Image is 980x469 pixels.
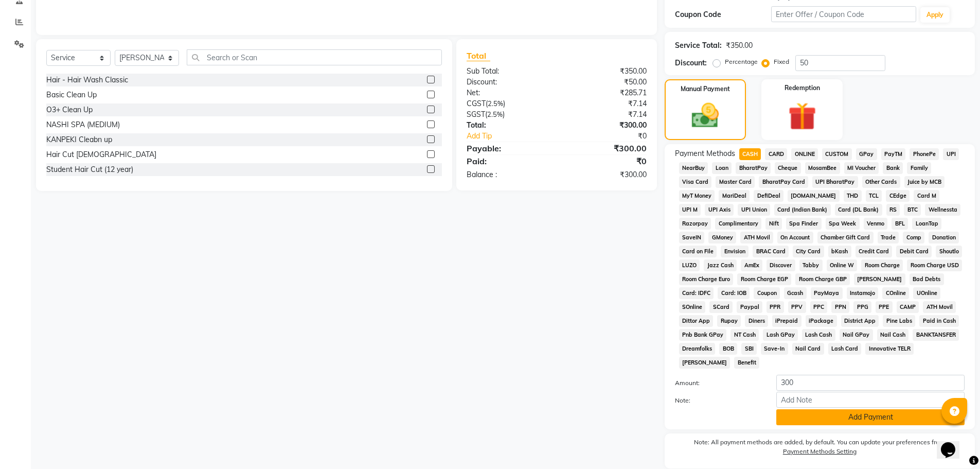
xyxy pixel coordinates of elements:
span: iPrepaid [772,315,801,327]
span: DefiDeal [754,190,783,202]
span: [PERSON_NAME] [854,273,905,285]
span: NT Cash [730,329,759,341]
span: Venmo [864,218,888,230]
span: BRAC Card [753,246,789,257]
span: Nift [765,218,782,230]
div: Student Hair Cut (12 year) [46,164,133,175]
span: BFL [892,218,908,230]
span: Lash GPay [763,329,798,341]
div: ₹0 [557,155,654,167]
span: Chamber Gift Card [817,232,874,244]
span: [DOMAIN_NAME] [788,190,840,202]
span: Spa Week [826,218,860,230]
label: Fixed [774,57,789,66]
span: [PERSON_NAME] [679,357,730,369]
span: SBI [741,343,757,355]
span: Room Charge GBP [795,273,850,285]
span: Room Charge Euro [679,273,734,285]
span: Envision [721,246,749,257]
span: Nail Cash [877,329,909,341]
div: ₹50.00 [557,77,654,88]
span: Innovative TELR [865,343,914,355]
div: ₹0 [573,131,654,142]
span: Save-In [761,343,788,355]
span: CAMP [897,301,919,313]
span: Dreamfolks [679,343,716,355]
div: ₹300.00 [557,142,654,154]
span: Nail Card [792,343,824,355]
span: Lash Card [828,343,862,355]
span: GMoney [708,232,736,244]
button: Apply [920,7,950,23]
div: ₹7.14 [557,98,654,109]
span: Bank [883,162,903,174]
span: Bad Debts [910,273,944,285]
span: Razorpay [679,218,711,230]
span: Complimentary [715,218,761,230]
span: PPC [810,301,828,313]
span: Pnb Bank GPay [679,329,727,341]
span: Debit Card [896,246,932,257]
input: Enter Offer / Coupon Code [771,6,916,22]
span: BTC [904,204,921,216]
span: MyT Money [679,190,715,202]
span: CEdge [886,190,910,202]
span: ONLINE [791,148,818,160]
span: Card (Indian Bank) [774,204,831,216]
span: UPI BharatPay [812,176,858,188]
button: Add Payment [776,409,965,425]
div: ₹350.00 [726,40,753,51]
span: Card M [914,190,939,202]
span: Donation [929,232,959,244]
span: Shoutlo [936,246,962,257]
div: Paid: [459,155,557,167]
label: Note: All payment methods are added, by default. You can update your preferences from [675,438,965,460]
div: NASHI SPA (MEDIUM) [46,119,120,130]
label: Note: [667,396,769,405]
span: TCL [866,190,882,202]
div: Total: [459,120,557,131]
span: City Card [793,246,824,257]
span: Paid in Cash [919,315,959,327]
span: Nail GPay [840,329,873,341]
span: CGST [467,99,486,108]
span: Online W [827,259,858,271]
div: Balance : [459,169,557,180]
span: SOnline [679,301,706,313]
div: Hair Cut [DEMOGRAPHIC_DATA] [46,149,156,160]
input: Search or Scan [187,49,442,65]
div: ( ) [459,109,557,120]
span: Spa Finder [786,218,822,230]
div: ₹300.00 [557,120,654,131]
div: Discount: [675,58,707,68]
span: Instamojo [847,287,879,299]
div: Hair - Hair Wash Classic [46,75,128,85]
div: ( ) [459,98,557,109]
span: PPV [788,301,806,313]
span: SGST [467,110,485,119]
span: Rupay [717,315,741,327]
span: Family [907,162,931,174]
div: Net: [459,88,557,98]
span: ATH Movil [923,301,956,313]
span: BANKTANSFER [913,329,959,341]
span: PhonePe [910,148,939,160]
label: Redemption [785,83,820,93]
span: Room Charge EGP [737,273,791,285]
div: Coupon Code [675,9,772,20]
iframe: chat widget [937,428,970,459]
span: Card: IOB [718,287,750,299]
span: UPI Axis [705,204,734,216]
div: Basic Clean Up [46,90,97,100]
span: CUSTOM [822,148,852,160]
span: PayTM [881,148,906,160]
span: GPay [856,148,877,160]
span: Discover [767,259,795,271]
span: UPI Union [738,204,770,216]
span: iPackage [806,315,837,327]
span: Other Cards [862,176,900,188]
span: Jazz Cash [704,259,737,271]
span: LUZO [679,259,700,271]
span: Card (DL Bank) [835,204,882,216]
span: Comp [903,232,924,244]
